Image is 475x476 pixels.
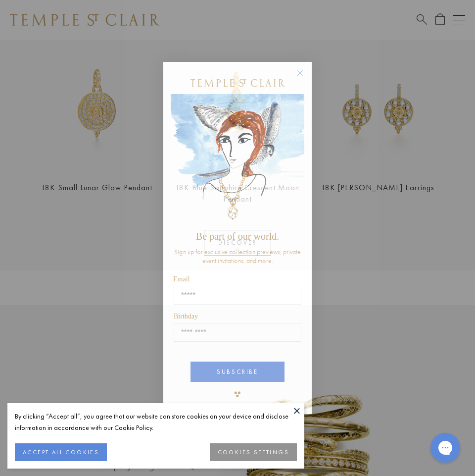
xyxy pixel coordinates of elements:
img: TSC [228,384,247,404]
button: COOKIES SETTINGS [210,443,297,461]
span: Sign up for exclusive collection previews, private event invitations, and more. [174,247,301,265]
span: Birthday [174,313,198,320]
img: Temple St. Clair [190,79,285,87]
div: By clicking “Accept all”, you agree that our website can store cookies on your device and disclos... [15,411,297,433]
button: Close dialog [299,72,311,84]
span: Email [173,275,190,283]
iframe: Gorgias live chat messenger [426,429,465,466]
input: Email [174,286,301,305]
button: SUBSCRIBE [190,362,285,382]
span: Be part of our world. [196,231,279,242]
img: c4a9eb12-d91a-4d4a-8ee0-386386f4f338.jpeg [171,94,304,226]
button: ACCEPT ALL COOKIES [15,443,107,461]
